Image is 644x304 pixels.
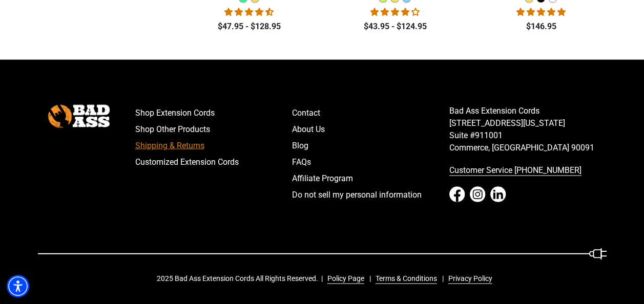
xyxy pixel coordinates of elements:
[292,138,449,154] a: Blog
[490,187,506,202] a: LinkedIn - open in a new tab
[329,20,460,33] div: $43.95 - $124.95
[292,187,449,203] a: Do not sell my personal information
[370,7,420,17] span: 3.88 stars
[157,273,500,284] div: 2025 Bad Ass Extension Cords All Rights Reserved.
[135,154,293,170] a: Customized Extension Cords
[444,273,492,284] a: Privacy Policy
[449,187,465,202] a: Facebook - open in a new tab
[7,275,29,297] div: Accessibility Menu
[224,7,274,17] span: 4.64 stars
[135,121,293,138] a: Shop Other Products
[292,154,449,170] a: FAQs
[292,170,449,187] a: Affiliate Program
[475,20,606,33] div: $146.95
[371,273,437,284] a: Terms & Conditions
[184,20,315,33] div: $47.95 - $128.95
[292,105,449,121] a: Contact
[48,105,110,128] img: Bad Ass Extension Cords
[449,105,607,154] p: Bad Ass Extension Cords [STREET_ADDRESS][US_STATE] Suite #911001 Commerce, [GEOGRAPHIC_DATA] 90091
[135,105,293,121] a: Shop Extension Cords
[516,7,566,17] span: 4.80 stars
[135,138,293,154] a: Shipping & Returns
[470,187,485,202] a: Instagram - open in a new tab
[292,121,449,138] a: About Us
[449,162,607,179] a: call 833-674-1699
[323,273,364,284] a: Policy Page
